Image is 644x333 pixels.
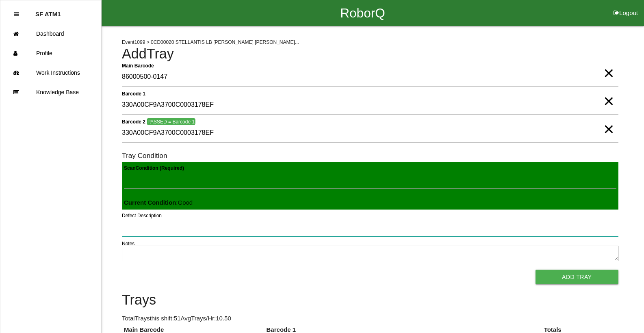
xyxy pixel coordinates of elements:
b: Barcode 1 [122,91,145,96]
p: SF ATM1 [35,4,61,17]
span: Clear Input [603,57,614,73]
div: Close [14,4,19,24]
span: : Good [124,199,193,206]
h6: Tray Condition [122,152,618,160]
b: Scan Condition (Required) [124,165,184,171]
b: Current Condition [124,199,176,206]
button: Add Tray [536,270,618,284]
a: Work Instructions [0,63,101,82]
h4: Trays [122,292,618,308]
p: Total Trays this shift: 51 Avg Trays /Hr: 10.50 [122,314,618,323]
label: Defect Description [122,212,162,219]
a: Knowledge Base [0,82,101,102]
h4: Add Tray [122,46,618,62]
a: Dashboard [0,24,101,43]
b: Barcode 2 [122,119,145,124]
span: Event 1099 > 0CD00020 STELLANTIS LB [PERSON_NAME] [PERSON_NAME]... [122,39,299,45]
a: Profile [0,43,101,63]
span: PASSED = Barcode 1 [147,118,195,125]
span: Clear Input [603,113,614,129]
label: Notes [122,240,134,247]
span: Clear Input [603,85,614,101]
b: Main Barcode [122,63,154,68]
input: Required [122,68,618,86]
